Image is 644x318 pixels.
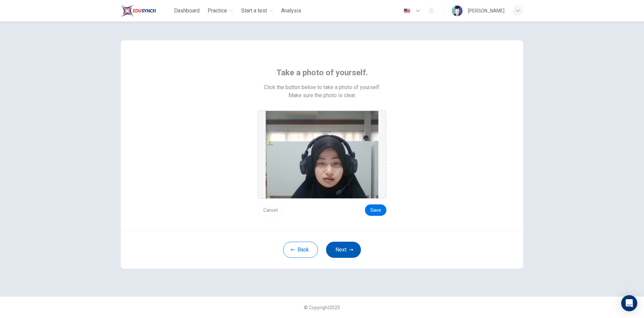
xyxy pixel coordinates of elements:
[326,242,361,258] button: Next
[365,204,386,216] button: Save
[452,5,463,16] img: Profile picture
[208,7,227,15] span: Practice
[241,7,267,15] span: Start a test
[403,8,411,13] img: en
[205,5,236,17] button: Practice
[278,5,304,17] button: Analysis
[468,7,504,15] div: [PERSON_NAME]
[283,242,318,258] button: Back
[171,5,202,17] button: Dashboard
[288,91,356,100] span: Make sure the photo is clear.
[121,4,171,17] a: Train Test logo
[266,111,378,198] img: preview screemshot
[281,7,301,15] span: Analysis
[258,204,283,216] button: Cancel
[264,83,380,91] span: Click the button below to take a photo of yourself.
[276,67,368,78] span: Take a photo of yourself.
[304,305,340,310] span: © Copyright 2025
[121,4,156,17] img: Train Test logo
[621,295,637,311] div: Open Intercom Messenger
[238,5,276,17] button: Start a test
[174,7,200,15] span: Dashboard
